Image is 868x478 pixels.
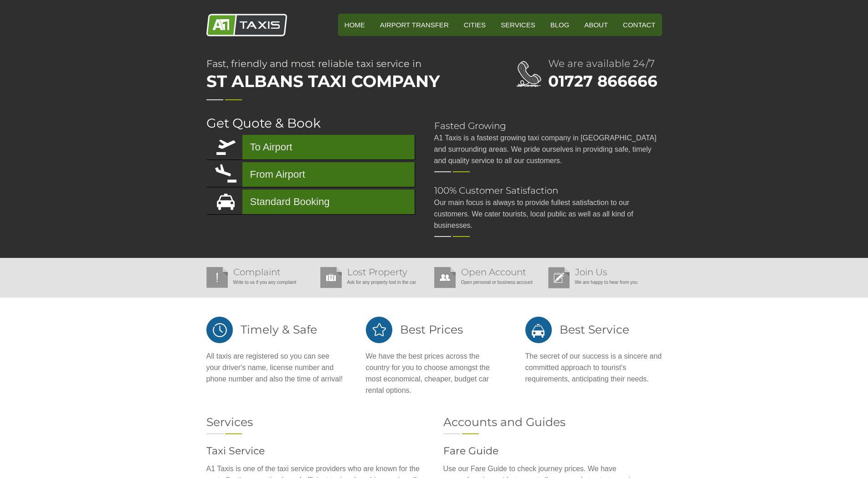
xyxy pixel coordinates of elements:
img: A1 Taxis [206,14,287,36]
a: To Airport [206,135,415,159]
a: 01727 866666 [548,72,657,91]
a: About [578,14,614,36]
span: St Albans Taxi Company [206,68,480,94]
a: From Airport [206,162,415,187]
p: We have the best prices across the country for you to choose amongst the most economical, cheaper... [366,350,503,396]
h2: 100% Customer Satisfaction [434,186,662,195]
a: Lost Property [347,267,407,278]
h2: Best Service [525,316,662,344]
a: Contact [616,14,662,36]
h2: Best Prices [366,316,503,344]
p: Open personal or business account [434,277,544,288]
p: Write to us if you any complaint [206,277,316,288]
a: Airport Transfer [374,14,455,36]
a: Cities [457,14,492,36]
a: HOME [338,14,371,36]
img: Lost Property [320,267,342,288]
h2: Get Quote & Book [206,117,416,129]
h2: Accounts and Guides [443,416,662,428]
img: Complaint [206,267,228,288]
h2: We are available 24/7 [548,59,662,69]
a: Complaint [233,267,281,278]
p: The secret of our success is a sincere and committed approach to tourist's requirements, anticipa... [525,350,662,385]
h2: Fasted Growing [434,121,662,130]
h3: Fare Guide [443,446,662,456]
h2: Timely & Safe [206,316,343,344]
h2: Services [206,416,425,428]
p: All taxis are registered so you can see your driver's name, license number and phone number and a... [206,350,343,385]
img: Open Account [434,267,456,288]
p: Ask for any property lost in the car [320,277,430,288]
h1: Fast, friendly and most reliable taxi service in [206,59,480,94]
a: Services [494,14,542,36]
a: Blog [544,14,576,36]
p: Our main focus is always to provide fullest satisfaction to our customers. We cater tourists, loc... [434,197,662,231]
a: Join Us [575,267,607,278]
a: Open Account [461,267,526,278]
h3: Taxi Service [206,446,425,456]
img: Join Us [548,267,570,288]
p: We are happy to hear from you [548,277,657,288]
a: Standard Booking [206,190,415,214]
p: A1 Taxis is a fastest growing taxi company in [GEOGRAPHIC_DATA] and surrounding areas. We pride o... [434,132,662,166]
